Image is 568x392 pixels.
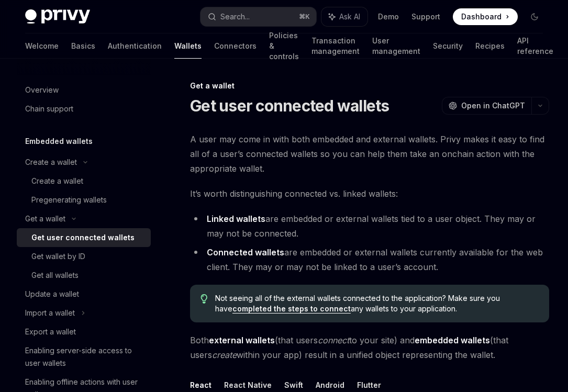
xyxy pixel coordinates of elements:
[311,33,360,59] a: Transaction management
[31,250,85,263] div: Get wallet by ID
[475,33,505,59] a: Recipes
[433,33,463,59] a: Security
[17,172,151,191] a: Create a wallet
[411,12,440,22] a: Support
[31,194,107,206] div: Pregenerating wallets
[17,266,151,285] a: Get all wallets
[25,307,75,319] div: Import a wallet
[25,156,77,169] div: Create a wallet
[190,245,549,274] li: are embedded or external wallets currently available for the web client. They may or may not be l...
[415,335,490,345] strong: embedded wallets
[108,33,162,59] a: Authentication
[190,211,549,241] li: are embedded or external wallets tied to a user object. They may or may not be connected.
[25,135,93,148] h5: Embedded wallets
[190,81,549,91] div: Get a wallet
[442,97,531,115] button: Open in ChatGPT
[25,103,73,115] div: Chain support
[174,33,202,59] a: Wallets
[526,8,543,25] button: Toggle dark mode
[190,186,549,201] span: It’s worth distinguishing connected vs. linked wallets:
[215,293,539,314] span: Not seeing all of the external wallets connected to the application? Make sure you have any walle...
[461,100,525,111] span: Open in ChatGPT
[517,33,553,59] a: API reference
[17,247,151,266] a: Get wallet by ID
[372,33,420,59] a: User management
[378,12,399,22] a: Demo
[207,214,265,224] strong: Linked wallets
[201,7,316,26] button: Search...⌘K
[25,212,65,225] div: Get a wallet
[17,191,151,209] a: Pregenerating wallets
[25,288,79,300] div: Update a wallet
[31,175,83,187] div: Create a wallet
[209,335,275,345] strong: external wallets
[318,335,349,345] em: connect
[17,285,151,304] a: Update a wallet
[190,132,549,176] span: A user may come in with both embedded and external wallets. Privy makes it easy to find all of a ...
[461,12,502,22] span: Dashboard
[17,322,151,341] a: Export a wallet
[71,33,95,59] a: Basics
[25,344,144,369] div: Enabling server-side access to user wallets
[339,12,360,22] span: Ask AI
[321,7,367,26] button: Ask AI
[201,294,208,304] svg: Tip
[207,247,284,257] strong: Connected wallets
[17,228,151,247] a: Get user connected wallets
[453,8,518,25] a: Dashboard
[25,84,59,96] div: Overview
[31,231,135,244] div: Get user connected wallets
[214,33,257,59] a: Connectors
[190,96,389,115] h1: Get user connected wallets
[25,326,76,338] div: Export a wallet
[299,13,310,21] span: ⌘ K
[25,33,59,59] a: Welcome
[190,333,549,362] span: Both (that users to your site) and (that users within your app) result in a unified object repres...
[220,10,250,23] div: Search...
[269,33,299,59] a: Policies & controls
[25,9,90,24] img: dark logo
[31,269,79,282] div: Get all wallets
[17,99,151,118] a: Chain support
[212,350,237,360] em: create
[17,81,151,99] a: Overview
[232,304,351,313] a: completed the steps to connect
[17,341,151,373] a: Enabling server-side access to user wallets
